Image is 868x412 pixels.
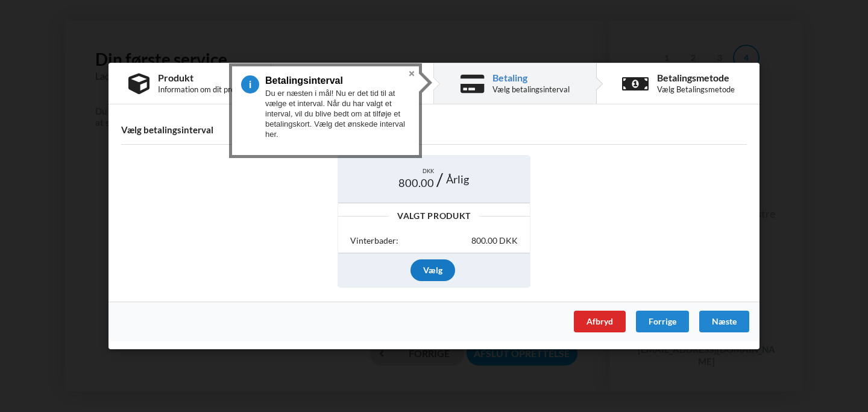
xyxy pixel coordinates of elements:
[492,73,570,83] div: Betaling
[398,176,434,191] span: 800.00
[410,259,455,281] div: Vælg
[338,212,530,221] div: Valgt Produkt
[350,235,398,247] div: Vinterbader:
[471,235,518,247] div: 800.00 DKK
[699,311,749,332] div: Næste
[265,83,410,139] div: Du er næsten i mål! Nu er det tid til at vælge et interval. Når du har valgt et interval, vil du ...
[121,124,747,136] h4: Vælg betalingsinterval
[636,311,689,332] div: Forrige
[404,66,419,81] button: Close
[158,73,251,83] div: Produkt
[440,168,475,191] div: Årlig
[241,75,265,93] span: 5
[423,168,434,176] span: DKK
[657,73,735,83] div: Betalingsmetode
[265,75,401,86] h3: Betalingsinterval
[574,311,626,332] div: Afbryd
[657,84,735,94] div: Vælg Betalingsmetode
[492,84,570,94] div: Vælg betalingsinterval
[158,84,251,94] div: Information om dit produkt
